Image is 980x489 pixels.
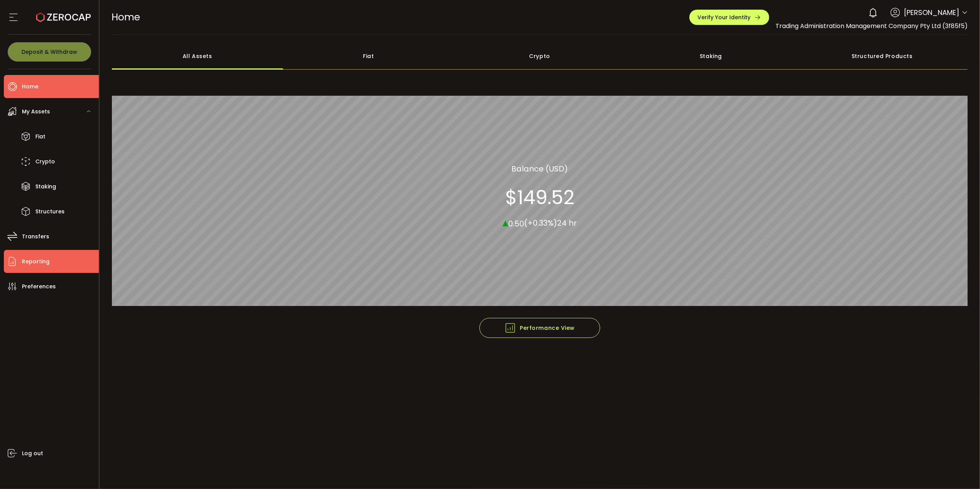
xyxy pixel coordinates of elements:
[511,163,568,175] section: Balance (USD)
[283,43,454,70] div: Fiat
[557,218,577,229] span: 24 hr
[942,452,980,489] iframe: Chat Widget
[22,231,49,242] span: Transfers
[112,43,283,70] div: All Assets
[35,206,65,217] span: Structures
[904,7,959,18] span: [PERSON_NAME]
[22,81,38,92] span: Home
[524,218,557,229] span: (+0.33%)
[502,214,508,231] span: ▴
[505,186,574,209] section: $149.52
[35,156,55,167] span: Crypto
[22,448,43,459] span: Log out
[22,281,56,292] span: Preferences
[508,218,524,229] span: 0.50
[22,49,77,55] span: Deposit & Withdraw
[35,131,45,142] span: Fiat
[697,15,750,20] span: Verify Your Identity
[504,322,575,334] span: Performance View
[797,43,968,70] div: Structured Products
[8,42,91,62] button: Deposit & Withdraw
[454,43,625,70] div: Crypto
[689,10,769,25] button: Verify Your Identity
[22,256,50,267] span: Reporting
[479,318,600,338] button: Performance View
[112,10,140,24] span: Home
[22,106,50,117] span: My Assets
[35,181,56,192] span: Staking
[625,43,796,70] div: Staking
[775,22,968,30] span: Trading Administration Management Company Pty Ltd (3f85f5)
